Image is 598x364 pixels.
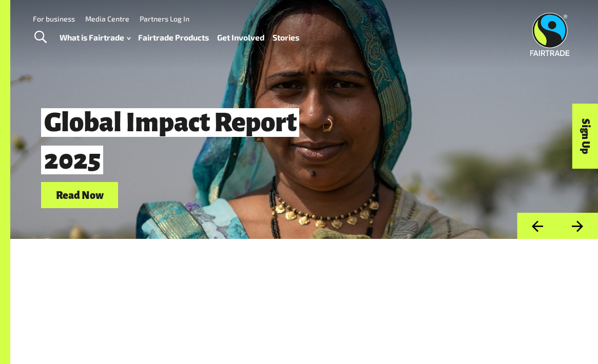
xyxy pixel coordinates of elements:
button: Previous [517,213,557,239]
a: Read Now [41,182,118,208]
span: Global Impact Report 2025 [41,108,299,175]
a: Stories [273,30,299,45]
a: For business [33,14,75,23]
button: Next [557,213,598,239]
img: Fairtrade Australia New Zealand logo [530,13,569,56]
a: Toggle Search [28,25,53,50]
a: What is Fairtrade [60,30,130,45]
a: Get Involved [217,30,264,45]
a: Fairtrade Products [138,30,209,45]
a: Partners Log In [140,14,189,23]
a: Media Centre [85,14,129,23]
